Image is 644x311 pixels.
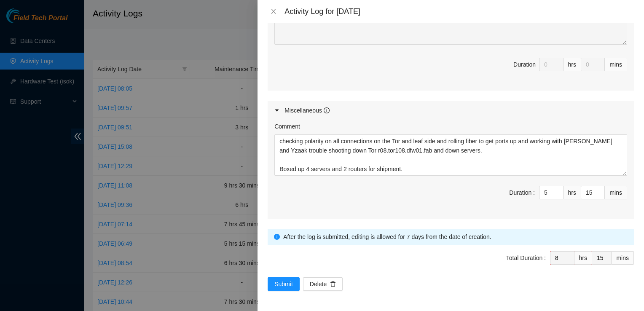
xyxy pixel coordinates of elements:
div: Miscellaneous [284,106,330,115]
div: Duration [513,60,536,69]
span: close [270,8,277,15]
div: mins [605,186,627,199]
span: Delete [310,279,327,289]
label: Comment [274,122,300,131]
div: Total Duration : [506,253,546,263]
textarea: Comment [274,3,627,45]
div: Duration : [509,188,535,197]
span: caret-right [274,108,279,113]
div: Activity Log for [DATE] [284,7,634,16]
button: Close [268,8,279,16]
span: Submit [274,279,293,289]
div: hrs [563,186,581,199]
div: mins [605,58,627,71]
div: hrs [574,251,592,265]
textarea: Comment [274,134,627,176]
div: Miscellaneous info-circle [268,101,634,120]
button: Deletedelete [303,277,343,291]
span: delete [330,281,336,288]
span: info-circle [324,107,330,113]
div: mins [612,251,634,265]
div: After the log is submitted, editing is allowed for 7 days from the date of creation. [283,232,628,241]
span: info-circle [274,234,280,240]
button: Submit [268,277,300,291]
div: hrs [563,58,581,71]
